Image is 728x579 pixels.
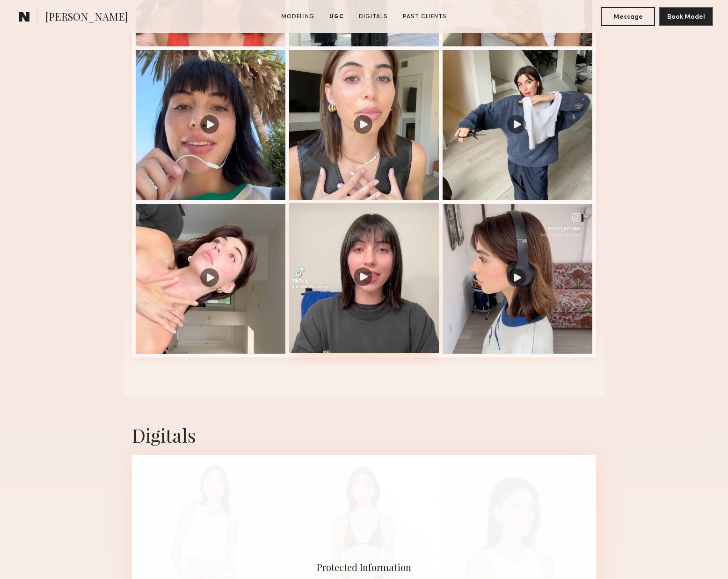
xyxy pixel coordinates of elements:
button: Message [601,7,655,26]
div: Digitals [132,423,596,447]
a: Past Clients [399,13,451,21]
a: UGC [326,13,348,21]
button: Book Model [659,7,713,26]
a: Digitals [355,13,392,21]
a: Modeling [277,13,318,21]
a: Book Model [659,12,713,20]
span: [PERSON_NAME] [45,9,128,26]
div: Protected Information [245,561,483,573]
